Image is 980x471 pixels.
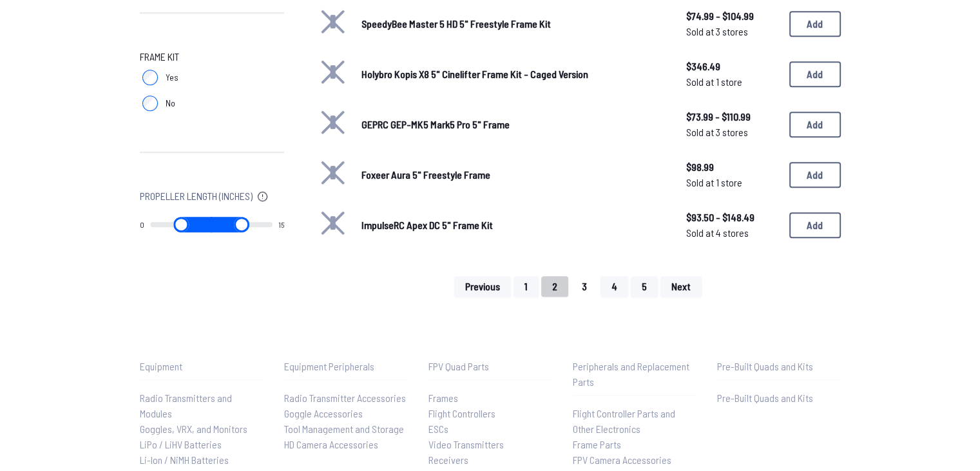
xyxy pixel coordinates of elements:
span: GEPRC GEP-MK5 Mark5 Pro 5" Frame [361,118,510,130]
button: Add [789,162,841,188]
a: LiPo / LiHV Batteries [140,437,264,452]
a: Frame Parts [573,437,697,452]
span: Previous [465,281,500,292]
button: Add [789,11,841,37]
a: HD Camera Accessories [284,437,408,452]
input: No [142,95,158,111]
a: Radio Transmitter Accessories [284,390,408,406]
span: Sold at 3 stores [686,24,779,39]
span: Propeller Length (Inches) [140,188,253,204]
button: Previous [454,276,511,297]
span: $346.49 [686,59,779,74]
a: Li-Ion / NiMH Batteries [140,452,264,468]
button: 1 [514,276,539,297]
p: Peripherals and Replacement Parts [573,359,697,390]
p: Equipment [140,359,264,374]
span: Next [671,281,691,292]
span: ImpulseRC Apex DC 5" Frame Kit [361,219,493,231]
span: Video Transmitters [428,438,504,450]
p: Pre-Built Quads and Kits [717,359,841,374]
a: Holybro Kopis X8 5" Cinelifter Frame Kit - Caged Version [361,66,666,82]
a: GEPRC GEP-MK5 Mark5 Pro 5" Frame [361,117,666,132]
a: SpeedyBee Master 5 HD 5" Freestyle Frame Kit [361,16,666,32]
a: Frames [428,390,552,406]
span: Frame Parts [573,438,621,450]
a: ImpulseRC Apex DC 5" Frame Kit [361,217,666,233]
button: 3 [571,276,598,297]
button: 2 [541,276,568,297]
span: $73.99 - $110.99 [686,109,779,125]
a: Radio Transmitters and Modules [140,390,264,421]
input: Yes [142,70,158,85]
span: Radio Transmitters and Modules [140,392,232,419]
span: Radio Transmitter Accessories [284,392,406,404]
p: Equipment Peripherals [284,359,408,374]
button: Add [789,112,841,137]
span: Receivers [428,454,468,466]
output: 0 [140,219,144,230]
a: FPV Camera Accessories [573,452,697,468]
button: 4 [600,276,628,297]
button: Add [789,61,841,87]
button: Next [660,276,702,297]
span: Tool Management and Storage [284,423,404,435]
span: Foxeer Aura 5" Freestyle Frame [361,168,490,181]
a: Pre-Built Quads and Kits [717,390,841,406]
span: Sold at 3 stores [686,125,779,140]
span: Holybro Kopis X8 5" Cinelifter Frame Kit - Caged Version [361,68,588,80]
a: Tool Management and Storage [284,421,408,437]
p: FPV Quad Parts [428,359,552,374]
span: Sold at 4 stores [686,225,779,241]
span: Li-Ion / NiMH Batteries [140,454,229,466]
a: Goggles, VRX, and Monitors [140,421,264,437]
span: HD Camera Accessories [284,438,378,450]
span: $93.50 - $148.49 [686,210,779,225]
a: Flight Controller Parts and Other Electronics [573,406,697,437]
span: Goggles, VRX, and Monitors [140,423,247,435]
span: ESCs [428,423,448,435]
span: LiPo / LiHV Batteries [140,438,222,450]
a: Goggle Accessories [284,406,408,421]
span: Frame Kit [140,49,179,65]
span: $74.99 - $104.99 [686,8,779,24]
output: 15 [278,219,284,230]
span: Goggle Accessories [284,407,363,419]
button: Add [789,212,841,238]
button: 5 [631,276,658,297]
span: Frames [428,392,458,404]
span: Sold at 1 store [686,175,779,190]
span: Yes [166,71,178,84]
span: No [166,97,175,110]
span: $98.99 [686,159,779,175]
a: Video Transmitters [428,437,552,452]
span: Flight Controller Parts and Other Electronics [573,407,675,435]
a: Receivers [428,452,552,468]
a: Foxeer Aura 5" Freestyle Frame [361,167,666,183]
a: ESCs [428,421,552,437]
span: Flight Controllers [428,407,495,419]
span: SpeedyBee Master 5 HD 5" Freestyle Frame Kit [361,17,551,30]
span: Sold at 1 store [686,74,779,90]
span: FPV Camera Accessories [573,454,671,466]
span: Pre-Built Quads and Kits [717,392,813,404]
a: Flight Controllers [428,406,552,421]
